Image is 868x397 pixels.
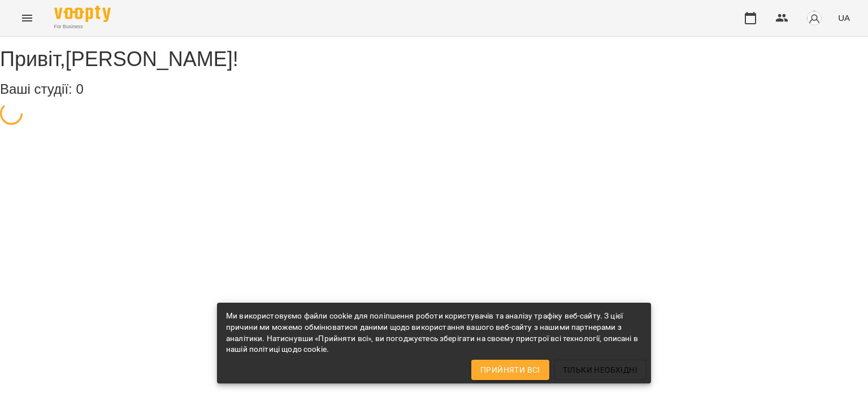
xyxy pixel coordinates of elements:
span: 0 [76,81,83,97]
span: UA [838,12,850,24]
img: Voopty Logo [54,6,111,22]
img: avatar_s.png [806,10,822,26]
button: Menu [14,5,41,32]
span: For Business [54,23,111,30]
button: UA [834,7,854,28]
